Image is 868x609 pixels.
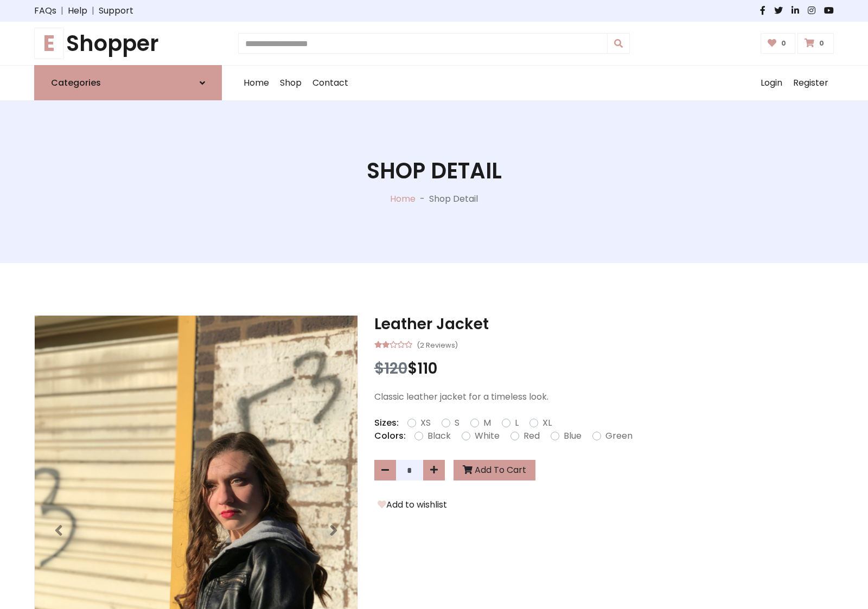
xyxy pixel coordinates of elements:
a: Contact [307,66,354,100]
p: Classic leather jacket for a timeless look. [374,390,834,403]
a: Help [68,4,87,17]
button: Add to wishlist [374,498,450,512]
a: Support [99,4,133,17]
a: FAQs [34,4,56,17]
label: S [455,416,459,429]
p: Colors: [374,429,406,443]
small: (2 Reviews) [417,338,458,351]
label: L [515,416,519,429]
p: Sizes: [374,416,399,429]
h1: Shop Detail [367,158,502,184]
a: EShopper [34,30,222,56]
label: White [475,429,500,443]
span: 0 [778,39,789,48]
span: $120 [374,358,407,379]
span: | [56,4,68,17]
label: Blue [564,429,582,443]
h1: Shopper [34,30,222,56]
span: 110 [417,358,437,379]
label: M [483,416,491,429]
button: Add To Cart [454,460,535,480]
p: - [416,193,429,206]
a: Home [238,66,275,100]
a: Shop [275,66,307,100]
span: E [34,28,64,59]
a: Register [788,66,834,100]
label: Red [524,429,540,443]
label: XS [420,416,431,429]
label: Green [605,429,633,443]
a: Login [755,66,788,100]
h3: $ [374,360,834,378]
label: Black [427,429,451,443]
p: Shop Detail [429,193,478,206]
h3: Leather Jacket [374,315,834,334]
a: 0 [797,33,834,54]
a: 0 [761,33,796,54]
span: 0 [816,39,827,48]
h6: Categories [51,78,101,88]
label: XL [542,416,552,429]
a: Categories [34,65,222,100]
a: Home [390,193,416,205]
span: | [87,4,99,17]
